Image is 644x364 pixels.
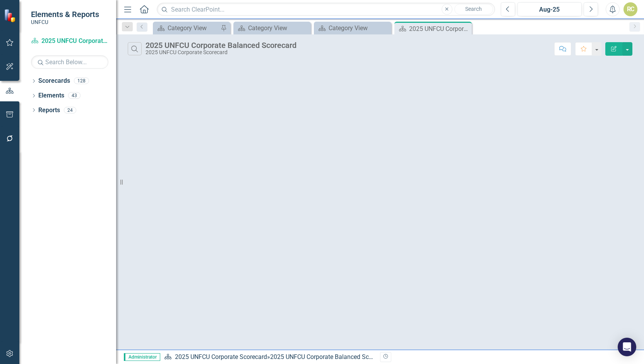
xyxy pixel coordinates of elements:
small: UNFCU [31,19,99,25]
div: Category View [248,23,309,33]
a: 2025 UNFCU Corporate Scorecard [175,353,267,361]
a: Elements [38,91,64,100]
div: 2025 UNFCU Corporate Balanced Scorecard [270,353,389,361]
a: Reports [38,106,60,115]
a: Scorecards [38,77,70,85]
div: 128 [74,78,89,84]
div: 24 [64,107,76,113]
div: Category View [329,23,389,33]
div: 2025 UNFCU Corporate Balanced Scorecard [146,41,296,50]
div: » [164,353,374,362]
div: 2025 UNFCU Corporate Balanced Scorecard [409,24,470,34]
div: 43 [68,92,80,99]
input: Search ClearPoint... [157,3,495,16]
button: RC [623,2,637,16]
span: Administrator [124,353,160,361]
a: Category View [155,23,219,33]
div: Aug-25 [520,5,579,14]
div: 2025 UNFCU Corporate Scorecard [146,50,296,55]
span: Elements & Reports [31,10,99,19]
div: Category View [168,23,219,33]
a: Category View [235,23,309,33]
div: Open Intercom Messenger [618,338,636,356]
button: Search [454,4,493,15]
img: ClearPoint Strategy [4,9,17,22]
button: Aug-25 [517,2,582,16]
input: Search Below... [31,55,108,69]
a: 2025 UNFCU Corporate Scorecard [31,37,108,46]
span: Search [465,6,482,12]
a: Category View [316,23,389,33]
